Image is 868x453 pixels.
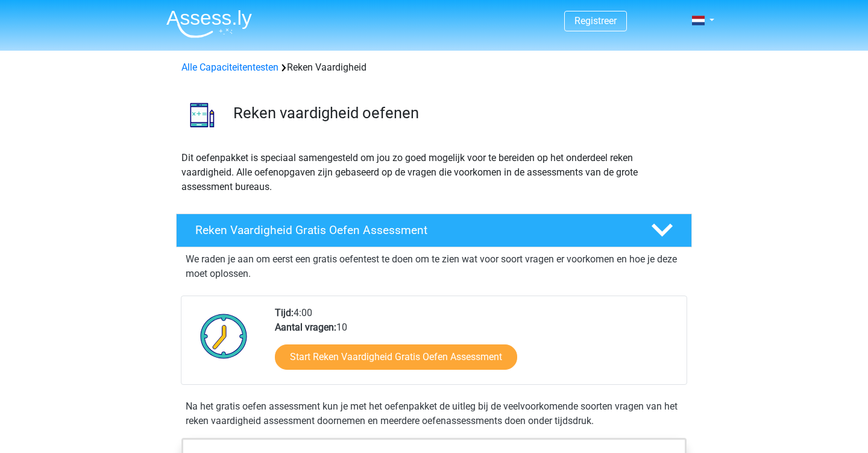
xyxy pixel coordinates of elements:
h3: Reken vaardigheid oefenen [233,104,682,122]
div: Reken Vaardigheid [177,60,691,75]
a: Reken Vaardigheid Gratis Oefen Assessment [171,214,697,247]
img: Assessly [166,10,252,38]
b: Aantal vragen: [275,322,336,333]
div: 4:00 10 [266,306,686,384]
img: reken vaardigheid [177,89,228,141]
div: Na het gratis oefen assessment kun je met het oefenpakket de uitleg bij de veelvoorkomende soorte... [181,399,687,428]
p: We raden je aan om eerst een gratis oefentest te doen om te zien wat voor soort vragen er voorkom... [186,252,682,281]
img: Klok [193,306,254,366]
a: Registreer [574,15,617,27]
p: Dit oefenpakket is speciaal samengesteld om jou zo goed mogelijk voor te bereiden op het onderdee... [181,151,687,194]
b: Tijd: [275,307,294,318]
h4: Reken Vaardigheid Gratis Oefen Assessment [195,223,632,237]
a: Start Reken Vaardigheid Gratis Oefen Assessment [275,344,517,370]
a: Alle Capaciteitentesten [181,62,278,73]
